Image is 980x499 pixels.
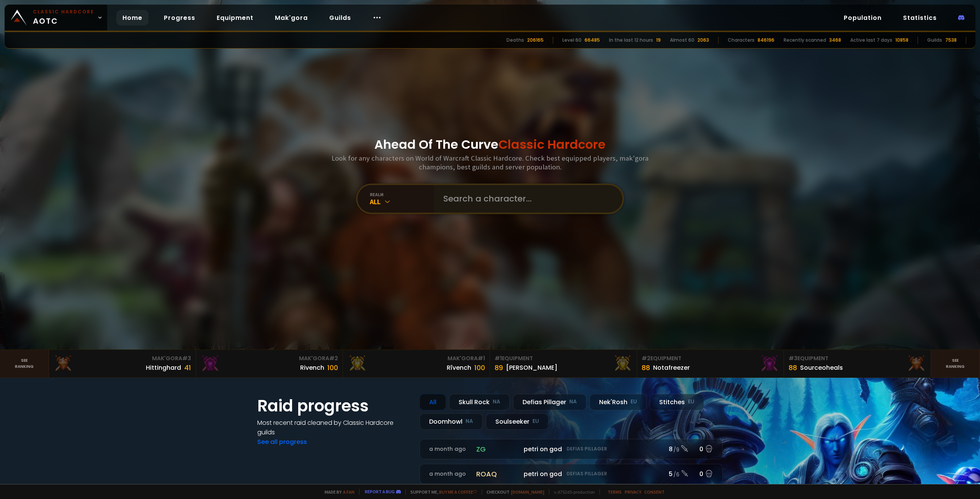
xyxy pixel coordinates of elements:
div: Equipment [642,354,779,362]
a: [DOMAIN_NAME] [511,489,544,495]
div: Rîvench [447,363,471,372]
a: a month agozgpetri on godDefias Pillager8 /90 [420,439,723,459]
span: Checkout [482,489,544,495]
h4: Most recent raid cleaned by Classic Hardcore guilds [257,418,410,437]
a: Terms [608,489,622,495]
a: Home [116,10,149,26]
a: Report a bug [365,489,395,494]
a: #3Equipment88Sourceoheals [784,350,931,377]
div: Deaths [506,37,524,44]
a: #2Equipment88Notafreezer [637,350,784,377]
div: 41 [184,362,191,373]
div: 88 [642,362,650,373]
div: Soulseeker [486,413,549,430]
a: Classic HardcoreAOTC [5,5,107,31]
div: Skull Rock [449,394,510,410]
div: 7538 [945,37,957,44]
small: EU [688,398,694,406]
div: Mak'Gora [54,354,191,362]
div: 10858 [895,37,908,44]
div: Doomhowl [420,413,483,430]
div: 2063 [697,37,709,44]
span: # 3 [182,354,191,362]
div: All [370,197,434,206]
span: AOTC [33,8,94,27]
div: 19 [656,37,661,44]
small: EU [630,398,637,406]
a: Progress [158,10,201,26]
div: Level 60 [562,37,581,44]
h1: Ahead Of The Curve [374,135,606,154]
div: Almost 60 [670,37,694,44]
div: 66485 [585,37,600,44]
a: See all progress [257,437,307,446]
a: Statistics [897,10,943,26]
a: Seeranking [931,350,980,377]
small: EU [532,418,539,425]
a: Consent [644,489,665,495]
div: Hittinghard [146,363,181,372]
div: In the last 12 hours [609,37,653,44]
span: # 2 [642,354,650,362]
a: Equipment [211,10,260,26]
span: Classic Hardcore [498,136,606,153]
a: Buy me a coffee [439,489,477,495]
div: Mak'Gora [201,354,338,362]
div: [PERSON_NAME] [506,363,557,372]
div: 100 [327,362,338,373]
small: NA [493,398,500,406]
div: Recently scanned [784,37,826,44]
div: All [420,394,446,410]
a: Privacy [625,489,641,495]
div: 846196 [758,37,774,44]
div: Defias Pillager [513,394,586,410]
div: Equipment [789,354,926,362]
small: NA [465,418,473,425]
div: 3468 [829,37,841,44]
a: Mak'Gora#1Rîvench100 [343,350,490,377]
a: Guilds [323,10,357,26]
div: Stitches [650,394,704,410]
div: Rivench [300,363,324,372]
div: Characters [728,37,755,44]
span: Support me, [405,489,477,495]
small: Classic Hardcore [33,8,94,15]
div: 206165 [527,37,544,44]
a: Population [838,10,888,26]
div: 88 [789,362,797,373]
a: #1Equipment89[PERSON_NAME] [490,350,637,377]
div: Notafreezer [653,363,690,372]
input: Search a character... [439,185,613,213]
a: a month agoroaqpetri on godDefias Pillager5 /60 [420,464,723,484]
div: Sourceoheals [800,363,843,372]
span: Made by [320,489,354,495]
span: v. d752d5 - production [549,489,595,495]
a: Mak'gora [269,10,314,26]
div: Equipment [495,354,632,362]
span: # 3 [789,354,797,362]
a: a fan [343,489,354,495]
div: Guilds [927,37,942,44]
h1: Raid progress [257,394,410,418]
a: Mak'Gora#3Hittinghard41 [49,350,196,377]
small: NA [569,398,577,406]
span: # 2 [329,354,338,362]
span: # 1 [478,354,485,362]
div: Nek'Rosh [590,394,647,410]
h3: Look for any characters on World of Warcraft Classic Hardcore. Check best equipped players, mak'g... [328,154,652,171]
span: # 1 [495,354,502,362]
div: Mak'Gora [348,354,485,362]
div: 89 [495,362,503,373]
div: 100 [474,362,485,373]
div: realm [370,192,434,197]
a: Mak'Gora#2Rivench100 [196,350,343,377]
div: Active last 7 days [850,37,892,44]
